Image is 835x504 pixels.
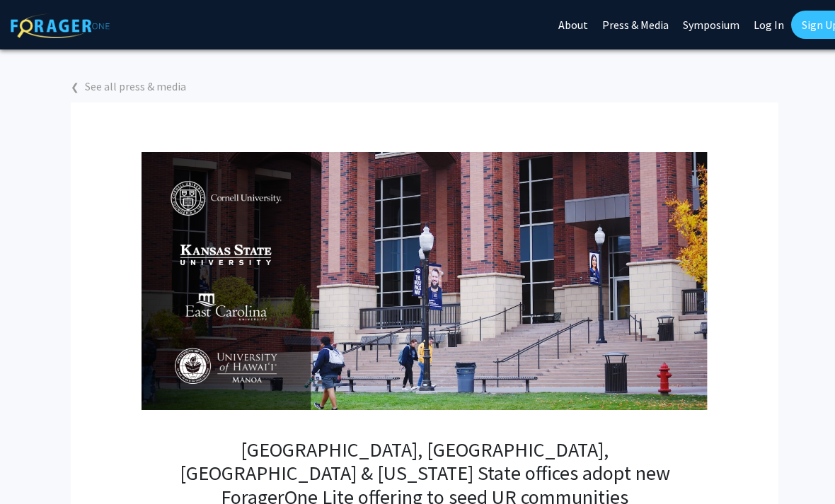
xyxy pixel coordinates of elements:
span: ❮ [71,80,79,95]
img: ForagerOne Logo [11,13,110,38]
a: ❮See all press & media [71,79,186,93]
img: cornell-uh-monoa-east-carolina-kansas-state-release-article-cover.png [142,152,708,410]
